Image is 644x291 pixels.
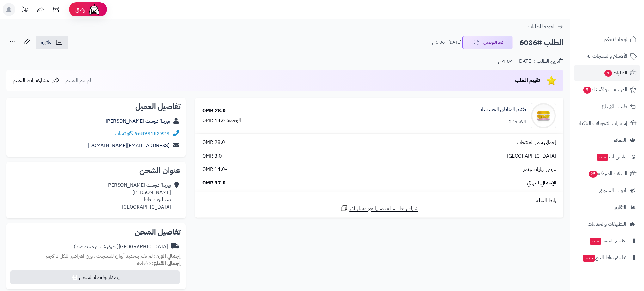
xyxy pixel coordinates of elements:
a: التطبيقات والخدمات [574,217,640,232]
h2: عنوان الشحن [11,167,181,174]
small: 2 قطعة [137,260,181,267]
a: طلبات الإرجاع [574,99,640,114]
div: رابط السلة [198,197,561,204]
img: ai-face.png [88,3,101,16]
a: الفاتورة [36,36,68,49]
a: روزينة دوست [PERSON_NAME] [106,117,170,125]
h2: تفاصيل الشحن [11,228,181,236]
a: 96899182929 [135,130,169,137]
span: ( طرق شحن مخصصة ) [74,243,119,250]
span: إشعارات التحويلات البنكية [579,119,627,128]
h2: تفاصيل العميل [11,103,181,110]
span: وآتس آب [596,152,626,161]
span: [GEOGRAPHIC_DATA] [507,152,556,160]
a: وآتس آبجديد [574,149,640,165]
span: تقييم الطلب [515,77,540,84]
h2: الطلب #6036 [519,36,563,49]
span: 3.0 OMR [202,152,222,160]
span: لوحة التحكم [604,35,627,44]
a: أدوات التسويق [574,183,640,198]
span: -14.0 OMR [202,166,227,173]
span: لم تقم بتحديد أوزان للمنتجات ، وزن افتراضي للكل 1 كجم [46,252,153,260]
span: السلات المتروكة [588,169,627,178]
span: تطبيق نقاط البيع [582,253,626,262]
span: التطبيقات والخدمات [588,220,626,229]
div: روزينة دوست [PERSON_NAME] [PERSON_NAME]، صحلنوت، ظفار [GEOGRAPHIC_DATA] [107,182,171,210]
span: 1 [604,69,612,77]
a: شارك رابط السلة نفسها مع عميل آخر [340,204,418,212]
span: العودة للطلبات [528,23,555,30]
a: السلات المتروكة25 [574,166,640,181]
span: طلبات الإرجاع [602,102,627,111]
a: تحديثات المنصة [17,3,33,17]
span: 25 [588,170,598,178]
a: [EMAIL_ADDRESS][DOMAIN_NAME] [88,142,169,149]
img: 1739579683-cm5o7c0b300cw01n3dmkch4ky__D8_AA_D9_81_D8_AA_D9_8A_D8_AD__D8_A7_D9_84_D9_85_D9_86_D8_A... [531,103,556,128]
span: لم يتم التقييم [65,77,91,84]
span: 5 [583,86,591,94]
img: logo-2.png [601,11,638,25]
span: شارك رابط السلة نفسها مع عميل آخر [349,205,418,212]
button: قيد التوصيل [462,36,513,49]
span: أدوات التسويق [599,186,626,195]
span: مشاركة رابط التقييم [13,77,49,84]
span: إجمالي سعر المنتجات [517,139,556,146]
span: رفيق [75,6,85,13]
strong: إجمالي الوزن: [154,252,181,260]
a: إشعارات التحويلات البنكية [574,116,640,131]
a: الطلبات1 [574,65,640,81]
span: تطبيق المتجر [589,236,626,245]
a: واتساب [115,130,133,137]
span: 28.0 OMR [202,139,225,146]
a: تطبيق المتجرجديد [574,233,640,249]
a: تطبيق نقاط البيعجديد [574,250,640,265]
a: تفتيح المناطق الحساسة [481,106,526,113]
a: مشاركة رابط التقييم [13,77,60,84]
span: التقارير [614,203,626,212]
div: الوحدة: 14.0 OMR [202,117,241,124]
a: العودة للطلبات [528,23,563,30]
a: المراجعات والأسئلة5 [574,82,640,97]
a: لوحة التحكم [574,32,640,47]
span: 17.0 OMR [202,179,226,187]
span: العملاء [614,136,626,145]
a: العملاء [574,133,640,148]
button: إصدار بوليصة الشحن [10,270,180,284]
span: عرض نهاية سبتمر [524,166,556,173]
div: 28.0 OMR [202,107,226,114]
span: جديد [590,238,601,245]
div: تاريخ الطلب : [DATE] - 4:04 م [498,58,563,65]
div: [GEOGRAPHIC_DATA] [74,243,168,250]
span: جديد [583,255,595,262]
span: جديد [597,154,608,161]
span: الطلبات [604,68,627,77]
small: [DATE] - 5:06 م [432,39,461,46]
span: الإجمالي النهائي [527,179,556,187]
div: الكمية: 2 [509,118,526,126]
span: الفاتورة [41,39,54,46]
strong: إجمالي القطع: [152,260,181,267]
span: المراجعات والأسئلة [583,85,627,94]
span: الأقسام والمنتجات [592,52,627,61]
a: التقارير [574,200,640,215]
